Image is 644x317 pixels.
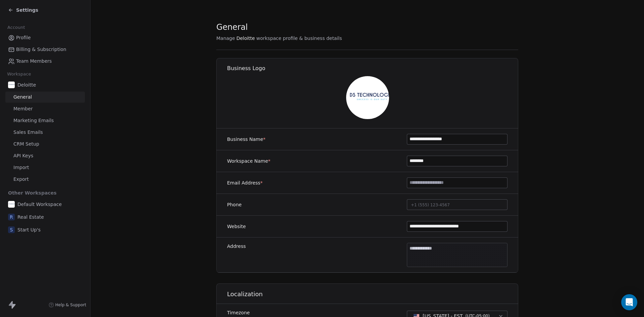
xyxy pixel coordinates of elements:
a: Marketing Emails [5,115,85,126]
a: Sales Emails [5,127,85,138]
span: Settings [16,7,38,13]
a: Team Members [5,56,85,67]
a: Settings [8,7,38,13]
h1: Localization [227,290,519,298]
span: +1 (555) 123-4567 [411,203,450,207]
a: CRM Setup [5,139,85,150]
label: Address [227,243,246,250]
a: Billing & Subscription [5,44,85,55]
label: Business Name [227,136,266,143]
span: workspace profile & business details [256,35,342,42]
a: General [5,92,85,103]
img: DS%20Updated%20Logo.jpg [346,76,389,119]
span: Default Workspace [17,201,62,208]
img: DS%20Updated%20Logo.jpg [8,82,15,88]
span: S [8,226,15,233]
span: Other Workspaces [5,188,59,198]
span: Manage [216,35,235,42]
label: Timezone [227,309,323,316]
span: Deloitte [236,35,255,42]
span: Workspace [4,69,34,79]
button: +1 (555) 123-4567 [407,199,507,210]
span: Real Estate [17,214,44,220]
a: Profile [5,32,85,43]
a: Help & Support [49,302,86,308]
span: Billing & Subscription [16,46,66,53]
span: Export [13,176,29,183]
span: API Keys [13,152,33,159]
span: Sales Emails [13,129,43,136]
div: Open Intercom Messenger [621,294,637,310]
label: Email Address [227,179,263,186]
label: Workspace Name [227,158,270,164]
h1: Business Logo [227,65,519,72]
a: Import [5,162,85,173]
a: API Keys [5,150,85,161]
a: Member [5,103,85,114]
span: Team Members [16,58,52,65]
span: Help & Support [55,302,86,308]
span: Start Up's [17,226,41,233]
span: General [216,22,248,32]
label: Website [227,223,246,230]
span: Profile [16,34,31,41]
span: R [8,214,15,220]
span: Import [13,164,29,171]
img: DS%20Updated%20Logo.jpg [8,201,15,208]
span: Marketing Emails [13,117,54,124]
span: Deloitte [17,82,36,88]
span: General [13,94,32,101]
span: CRM Setup [13,141,39,148]
span: Account [4,22,28,33]
label: Phone [227,201,241,208]
span: Member [13,105,33,112]
a: Export [5,174,85,185]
